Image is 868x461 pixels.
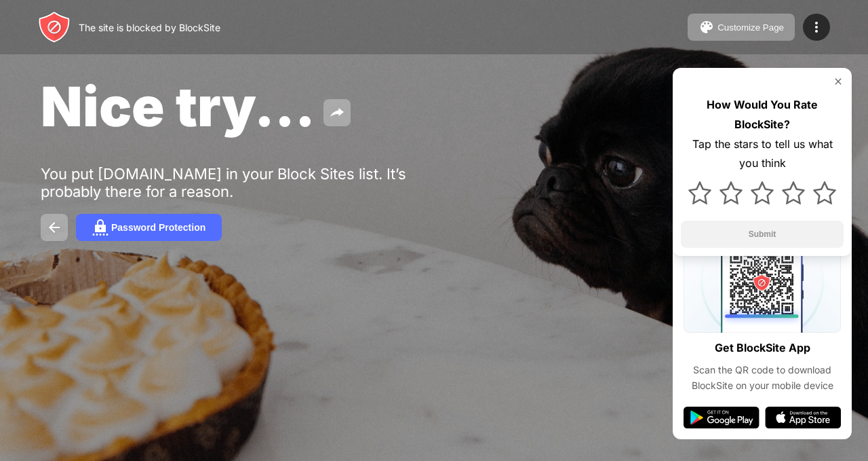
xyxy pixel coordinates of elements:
[808,19,825,35] img: menu-icon.svg
[41,73,315,139] span: Nice try...
[111,222,205,233] div: Password Protection
[92,219,108,236] img: password.svg
[715,338,810,358] div: Get BlockSite App
[765,407,841,428] img: app-store.svg
[684,363,841,393] div: Scan the QR code to download BlockSite on your mobile device
[813,181,836,204] img: star.svg
[719,181,743,204] img: star.svg
[79,22,220,33] div: The site is blocked by BlockSite
[717,22,784,33] div: Customize Page
[782,181,805,204] img: star.svg
[833,76,844,87] img: rate-us-close.svg
[684,407,759,428] img: google-play.svg
[681,221,844,248] button: Submit
[681,95,844,134] div: How Would You Rate BlockSite?
[329,105,345,121] img: share.svg
[681,134,844,174] div: Tap the stars to tell us what you think
[698,19,715,35] img: pallet.svg
[688,181,711,204] img: star.svg
[688,14,795,41] button: Customize Page
[41,165,460,200] div: You put [DOMAIN_NAME] in your Block Sites list. It’s probably there for a reason.
[751,181,774,204] img: star.svg
[76,214,222,241] button: Password Protection
[46,219,62,236] img: back.svg
[38,11,71,43] img: header-logo.svg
